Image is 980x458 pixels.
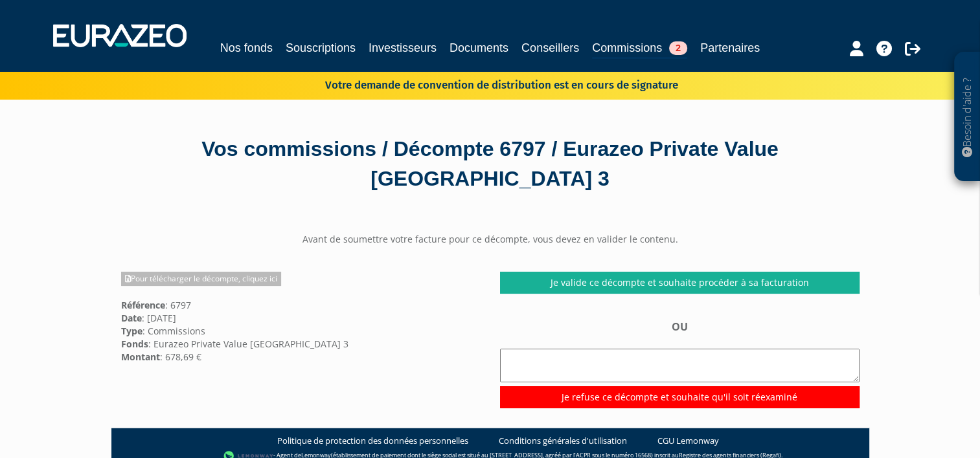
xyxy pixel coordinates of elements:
a: Commissions2 [592,39,687,59]
span: 2 [669,41,687,55]
a: Conditions générales d'utilisation [499,435,627,447]
a: Politique de protection des données personnelles [277,435,468,447]
a: CGU Lemonway [657,435,719,447]
center: Avant de soumettre votre facture pour ce décompte, vous devez en valider le contenu. [111,233,869,246]
div: OU [500,320,860,408]
strong: Date [121,312,142,324]
a: Partenaires [700,39,760,57]
img: 1732889491-logotype_eurazeo_blanc_rvb.png [53,24,187,47]
input: Je refuse ce décompte et souhaite qu'il soit réexaminé [500,386,860,408]
a: Conseillers [521,39,579,57]
div: Vos commissions / Décompte 6797 / Eurazeo Private Value [GEOGRAPHIC_DATA] 3 [121,135,860,193]
p: Besoin d'aide ? [960,59,975,175]
strong: Type [121,325,142,337]
strong: Référence [121,299,165,311]
a: Investisseurs [369,39,437,57]
a: Documents [450,39,508,57]
strong: Montant [121,351,160,363]
div: : 6797 : [DATE] : Commissions : Eurazeo Private Value [GEOGRAPHIC_DATA] 3 : 678,69 € [111,272,490,364]
a: Je valide ce décompte et souhaite procéder à sa facturation [500,272,860,294]
a: Nos fonds [220,39,273,57]
a: Souscriptions [286,39,356,57]
a: Pour télécharger le décompte, cliquez ici [121,272,281,286]
p: Votre demande de convention de distribution est en cours de signature [288,74,678,93]
strong: Fonds [121,338,148,350]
